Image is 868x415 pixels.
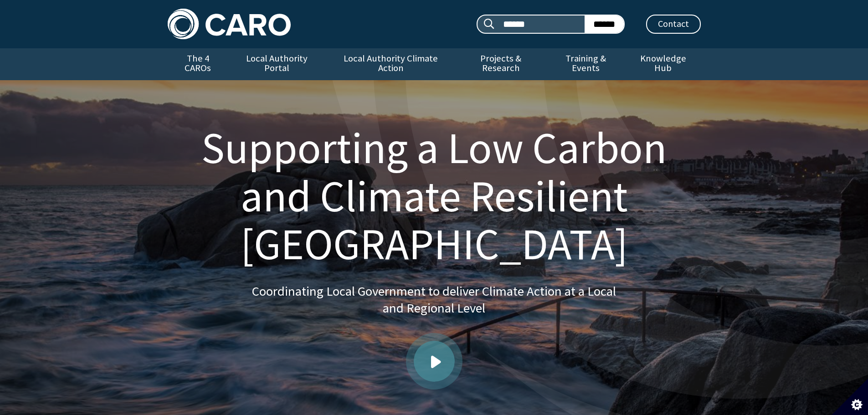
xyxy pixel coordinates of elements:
a: The 4 CAROs [168,48,228,80]
button: Set cookie preferences [832,379,868,415]
a: Play video [414,341,455,382]
a: Local Authority Portal [228,48,326,80]
h1: Supporting a Low Carbon and Climate Resilient [GEOGRAPHIC_DATA] [179,124,690,268]
a: Knowledge Hub [626,48,700,80]
a: Contact [646,15,701,34]
a: Local Authority Climate Action [326,48,456,80]
p: Coordinating Local Government to deliver Climate Action at a Local and Regional Level [252,283,616,317]
img: Caro logo [168,9,291,39]
a: Training & Events [546,48,626,80]
a: Projects & Research [456,48,546,80]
